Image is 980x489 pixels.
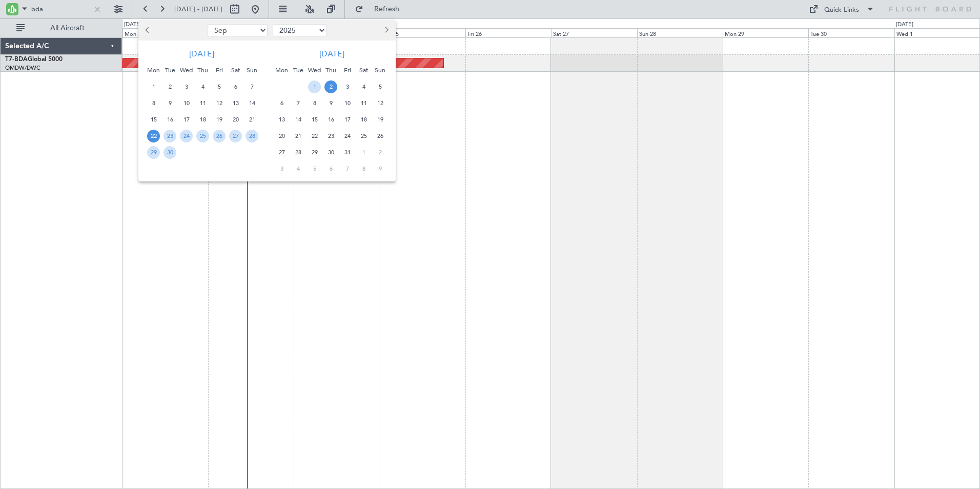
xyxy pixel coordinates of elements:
div: 1-9-2025 [146,78,162,95]
div: 7-10-2025 [290,95,307,111]
span: 15 [308,113,321,126]
span: 14 [246,97,258,110]
div: 8-10-2025 [307,95,323,111]
div: Fri [339,62,356,78]
div: Sun [372,62,389,78]
div: 23-10-2025 [323,128,339,144]
div: Mon [146,62,162,78]
div: 14-9-2025 [244,95,260,111]
div: 8-11-2025 [356,160,372,177]
div: Wed [307,62,323,78]
span: 18 [357,113,370,126]
div: 18-10-2025 [356,111,372,128]
div: 21-9-2025 [244,111,260,128]
div: 4-9-2025 [195,78,211,95]
span: 1 [308,80,321,93]
div: 4-10-2025 [356,78,372,95]
span: 29 [147,146,160,159]
span: 5 [374,80,386,93]
div: 5-11-2025 [307,160,323,177]
span: 8 [357,162,370,175]
span: 28 [246,130,258,142]
div: 26-9-2025 [211,128,228,144]
div: 15-10-2025 [307,111,323,128]
div: 5-9-2025 [211,78,228,95]
span: 2 [324,80,337,93]
div: 25-10-2025 [356,128,372,144]
div: 20-10-2025 [274,128,290,144]
span: 26 [213,130,226,142]
div: 4-11-2025 [290,160,307,177]
div: Sat [228,62,244,78]
select: Select year [273,24,326,36]
span: 12 [213,97,226,110]
div: 15-9-2025 [146,111,162,128]
div: Fri [211,62,228,78]
span: 26 [374,130,386,142]
div: 26-10-2025 [372,128,389,144]
div: 1-11-2025 [356,144,372,160]
span: 4 [196,80,209,93]
span: 5 [308,162,321,175]
div: Thu [323,62,339,78]
div: 30-10-2025 [323,144,339,160]
span: 21 [292,130,304,142]
span: 7 [246,80,258,93]
div: 29-9-2025 [146,144,162,160]
span: 10 [341,97,354,110]
div: 1-10-2025 [307,78,323,95]
span: 30 [324,146,337,159]
div: 6-9-2025 [228,78,244,95]
div: 24-10-2025 [339,128,356,144]
div: 25-9-2025 [195,128,211,144]
div: 16-9-2025 [162,111,178,128]
span: 27 [229,130,242,142]
span: 6 [275,97,288,110]
span: 3 [275,162,288,175]
div: Thu [195,62,211,78]
span: 7 [292,97,304,110]
span: 19 [374,113,386,126]
span: 2 [164,80,176,93]
div: 23-9-2025 [162,128,178,144]
div: 27-9-2025 [228,128,244,144]
span: 20 [275,130,288,142]
span: 24 [341,130,354,142]
div: 20-9-2025 [228,111,244,128]
span: 17 [341,113,354,126]
div: 3-10-2025 [339,78,356,95]
span: 30 [164,146,176,159]
div: 30-9-2025 [162,144,178,160]
span: 8 [308,97,321,110]
div: 5-10-2025 [372,78,389,95]
div: Wed [178,62,195,78]
div: 8-9-2025 [146,95,162,111]
span: 3 [180,80,193,93]
span: 4 [292,162,304,175]
span: 9 [374,162,386,175]
button: Next month [380,22,392,38]
div: 14-10-2025 [290,111,307,128]
span: 29 [308,146,321,159]
span: 12 [374,97,386,110]
span: 19 [213,113,226,126]
div: 13-10-2025 [274,111,290,128]
div: 29-10-2025 [307,144,323,160]
span: 10 [180,97,193,110]
span: 13 [275,113,288,126]
div: Sat [356,62,372,78]
span: 3 [341,80,354,93]
span: 22 [147,130,160,142]
div: 13-9-2025 [228,95,244,111]
span: 31 [341,146,354,159]
div: 11-9-2025 [195,95,211,111]
span: 28 [292,146,304,159]
span: 16 [164,113,176,126]
div: 11-10-2025 [356,95,372,111]
span: 15 [147,113,160,126]
div: 2-11-2025 [372,144,389,160]
span: 18 [196,113,209,126]
div: Tue [162,62,178,78]
div: 10-9-2025 [178,95,195,111]
div: 9-11-2025 [372,160,389,177]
